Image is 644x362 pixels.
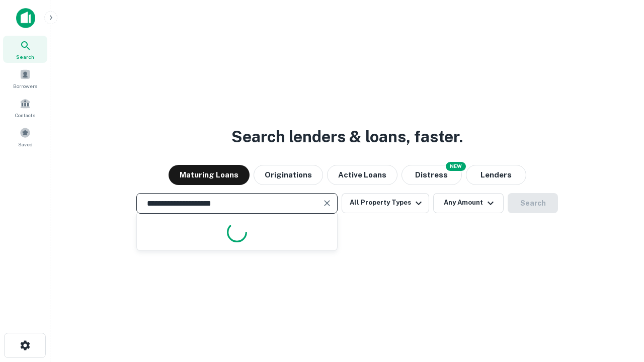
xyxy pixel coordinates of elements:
img: capitalize-icon.png [16,8,35,28]
button: Any Amount [433,193,504,213]
button: Maturing Loans [169,165,250,185]
button: Search distressed loans with lien and other non-mortgage details. [401,165,462,185]
a: Search [3,36,47,63]
button: Active Loans [327,165,397,185]
span: Saved [18,140,33,148]
iframe: Chat Widget [594,282,644,330]
h3: Search lenders & loans, faster. [231,125,463,149]
a: Saved [3,123,47,150]
span: Borrowers [13,82,37,90]
button: Originations [254,165,323,185]
button: Clear [320,196,334,210]
button: Lenders [466,165,526,185]
button: All Property Types [342,193,429,213]
a: Contacts [3,94,47,121]
a: Borrowers [3,65,47,92]
span: Contacts [15,111,35,119]
div: NEW [446,162,466,171]
span: Search [16,53,34,61]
